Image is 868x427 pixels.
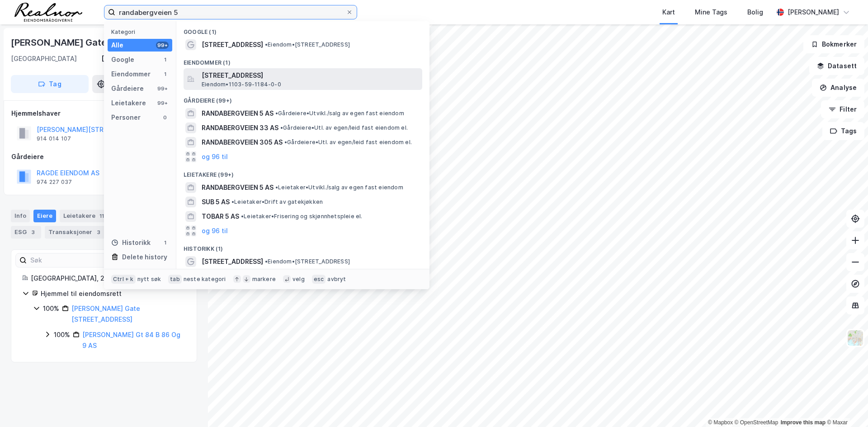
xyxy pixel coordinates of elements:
[823,384,868,427] iframe: Chat Widget
[781,419,826,426] a: Improve this map
[708,419,733,426] a: Mapbox
[735,419,778,426] a: OpenStreetMap
[202,211,239,222] span: TOBAR 5 AS
[27,253,126,267] input: Søk
[327,276,346,283] div: avbryt
[275,110,278,117] span: •
[31,273,186,284] div: [GEOGRAPHIC_DATA], 219/261
[202,256,263,267] span: [STREET_ADDRESS]
[202,70,419,81] span: [STREET_ADDRESS]
[275,110,404,117] span: Gårdeiere • Utvikl./salg av egen fast eiendom
[176,52,429,68] div: Eiendommer (1)
[28,228,38,237] div: 3
[275,184,278,191] span: •
[265,258,268,265] span: •
[37,178,72,186] div: 974 227 037
[43,303,59,314] div: 100%
[662,7,675,18] div: Kart
[241,213,363,220] span: Leietaker • Frisering og skjønnhetspleie el.
[847,329,864,347] img: Z
[45,226,107,239] div: Transaksjoner
[202,182,274,193] span: RANDABERGVEIEN 5 AS
[252,276,276,283] div: markere
[60,210,110,222] div: Leietakere
[11,151,197,162] div: Gårdeiere
[275,184,403,191] span: Leietaker • Utvikl./salg av egen fast eiendom
[231,198,323,206] span: Leietaker • Drift av gatekjøkken
[137,276,161,283] div: nytt søk
[111,28,172,35] div: Kategori
[11,108,197,119] div: Hjemmelshaver
[823,384,868,427] div: Kontrollprogram for chat
[176,21,429,38] div: Google (1)
[202,81,281,88] span: Eiendom • 1103-59-1184-0-0
[11,210,30,222] div: Info
[111,40,123,51] div: Alle
[161,56,169,63] div: 1
[33,210,56,222] div: Eiere
[822,122,864,140] button: Tags
[265,41,350,48] span: Eiendom • [STREET_ADDRESS]
[156,99,169,107] div: 99+
[37,135,71,142] div: 914 014 107
[284,139,287,145] span: •
[176,164,429,180] div: Leietakere (99+)
[97,211,106,221] div: 11
[111,275,136,284] div: Ctrl + k
[176,238,429,254] div: Historikk (1)
[71,305,140,323] a: [PERSON_NAME] Gate [STREET_ADDRESS]
[41,288,186,299] div: Hjemmel til eiendomsrett
[101,53,197,64] div: [GEOGRAPHIC_DATA], 219/261
[280,124,283,131] span: •
[265,258,350,265] span: Eiendom • [STREET_ADDRESS]
[202,225,228,236] button: og 96 til
[54,329,70,340] div: 100%
[265,41,268,48] span: •
[161,70,169,78] div: 1
[280,124,408,131] span: Gårdeiere • Utl. av egen/leid fast eiendom el.
[695,7,727,18] div: Mine Tags
[156,85,169,92] div: 99+
[94,228,103,237] div: 3
[161,239,169,246] div: 1
[812,79,864,97] button: Analyse
[202,197,230,207] span: SUB 5 AS
[312,275,326,284] div: esc
[292,276,305,283] div: velg
[11,53,77,64] div: [GEOGRAPHIC_DATA]
[202,108,274,119] span: RANDABERGVEIEN 5 AS
[284,139,412,146] span: Gårdeiere • Utl. av egen/leid fast eiendom el.
[231,198,234,205] span: •
[111,112,141,123] div: Personer
[11,75,89,93] button: Tag
[202,122,278,133] span: RANDABERGVEIEN 33 AS
[122,252,167,263] div: Delete history
[82,331,180,349] a: [PERSON_NAME] Gt 84 B 86 Og 9 AS
[14,3,82,22] img: realnor-logo.934646d98de889bb5806.png
[168,275,182,284] div: tab
[11,35,127,50] div: [PERSON_NAME] Gate 84b
[202,137,283,148] span: RANDABERGVEIEN 305 AS
[803,35,864,53] button: Bokmerker
[202,151,228,162] button: og 96 til
[156,42,169,49] div: 99+
[111,69,151,80] div: Eiendommer
[202,39,263,50] span: [STREET_ADDRESS]
[111,98,146,108] div: Leietakere
[184,276,226,283] div: neste kategori
[11,226,41,239] div: ESG
[809,57,864,75] button: Datasett
[821,100,864,118] button: Filter
[788,7,839,18] div: [PERSON_NAME]
[111,83,144,94] div: Gårdeiere
[111,54,134,65] div: Google
[111,237,151,248] div: Historikk
[176,90,429,106] div: Gårdeiere (99+)
[161,114,169,121] div: 0
[747,7,763,18] div: Bolig
[241,213,244,220] span: •
[115,5,346,19] input: Søk på adresse, matrikkel, gårdeiere, leietakere eller personer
